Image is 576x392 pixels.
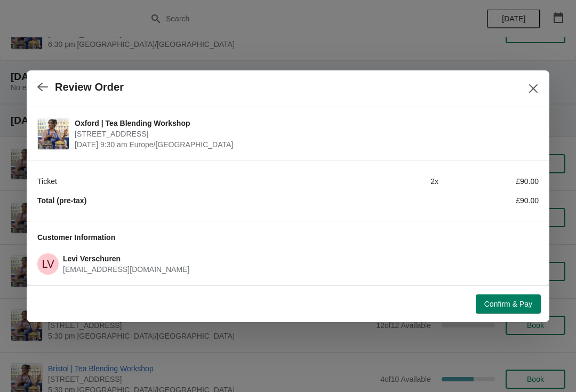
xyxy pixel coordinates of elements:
text: LV [42,258,55,270]
span: Confirm & Pay [484,300,532,308]
span: Oxford | Tea Blending Workshop [75,118,533,129]
div: £90.00 [438,176,539,187]
img: Oxford | Tea Blending Workshop | 23 High Street, Oxford, OX1 4AH | October 12 | 9:30 am Europe/Lo... [38,118,69,149]
span: [STREET_ADDRESS] [75,129,533,139]
button: Confirm & Pay [476,294,541,314]
strong: Total (pre-tax) [37,196,86,205]
span: Customer Information [37,233,115,242]
span: [DATE] 9:30 am Europe/[GEOGRAPHIC_DATA] [75,139,533,150]
div: Ticket [37,176,338,187]
h2: Review Order [55,81,124,93]
button: Close [524,79,543,98]
span: Levi Verschuren [63,254,121,263]
span: [EMAIL_ADDRESS][DOMAIN_NAME] [63,265,189,274]
div: £90.00 [438,195,539,206]
div: 2 x [338,176,438,187]
span: Levi [37,253,59,275]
